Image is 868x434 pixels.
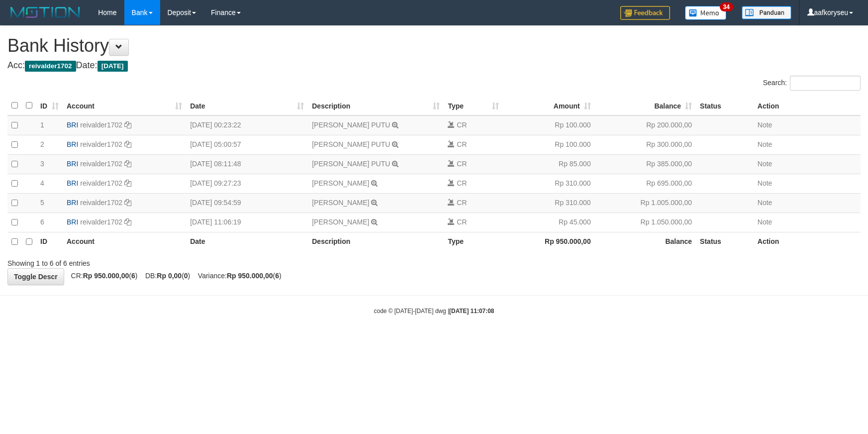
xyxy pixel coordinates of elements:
td: [DATE] 09:54:59 [186,193,308,213]
td: [DATE] 09:27:23 [186,174,308,193]
a: reivalder1702 [80,121,122,129]
span: BRI [67,199,78,207]
td: Rp 310.000 [503,174,594,193]
th: ID [36,232,63,251]
a: Note [758,179,772,187]
span: reivalder1702 [25,61,76,72]
td: [DATE] 00:23:22 [186,115,308,135]
td: Rp 695.000,00 [595,174,696,193]
td: Rp 45.000 [503,213,594,232]
td: Rp 100.000 [503,115,594,135]
td: Rp 85.000 [503,154,594,174]
a: Note [758,199,772,207]
strong: Rp 950.000,00 [227,272,273,280]
th: Action [754,96,861,115]
a: Note [758,121,772,129]
a: Copy reivalder1702 to clipboard [124,140,131,148]
a: Copy reivalder1702 to clipboard [124,218,131,226]
a: Note [758,140,772,148]
td: Rp 385.000,00 [595,154,696,174]
span: BRI [67,121,78,129]
span: BRI [67,140,78,148]
th: Type [444,232,503,251]
td: Rp 200.000,00 [595,115,696,135]
h4: Acc: Date: [7,61,861,71]
td: Rp 310.000 [503,193,594,213]
a: [PERSON_NAME] PUTU [312,160,390,168]
th: Amount: activate to sort column ascending [503,96,594,115]
td: Rp 300.000,00 [595,135,696,154]
th: Action [754,232,861,251]
span: CR: ( ) DB: ( ) Variance: ( ) [66,272,282,280]
span: 6 [40,218,44,226]
th: Status [696,96,754,115]
img: Button%20Memo.svg [685,6,727,20]
img: MOTION_logo.png [7,5,83,20]
span: 5 [40,199,44,207]
strong: Rp 950.000,00 [83,272,129,280]
th: Balance [595,232,696,251]
strong: 6 [275,272,279,280]
th: Date [186,232,308,251]
td: [DATE] 08:11:48 [186,154,308,174]
a: Copy reivalder1702 to clipboard [124,179,131,187]
strong: Rp 0,00 [157,272,182,280]
th: Account: activate to sort column ascending [63,96,186,115]
a: reivalder1702 [80,179,122,187]
span: CR [457,199,467,207]
th: Description [308,232,444,251]
label: Search: [763,76,861,91]
span: 34 [720,2,733,11]
a: Note [758,218,772,226]
td: [DATE] 05:00:57 [186,135,308,154]
strong: Rp 950.000,00 [545,237,591,245]
a: Copy reivalder1702 to clipboard [124,121,131,129]
th: Type: activate to sort column ascending [444,96,503,115]
th: Description: activate to sort column ascending [308,96,444,115]
th: ID: activate to sort column ascending [36,96,63,115]
span: 2 [40,140,44,148]
strong: [DATE] 11:07:08 [449,308,494,315]
strong: 6 [131,272,135,280]
span: BRI [67,179,78,187]
a: [PERSON_NAME] PUTU [312,140,390,148]
a: [PERSON_NAME] [312,199,369,207]
th: Account [63,232,186,251]
span: 4 [40,179,44,187]
th: Status [696,232,754,251]
a: Toggle Descr [7,268,64,285]
h1: Bank History [7,36,861,56]
a: Copy reivalder1702 to clipboard [124,160,131,168]
td: Rp 1.050.000,00 [595,213,696,232]
span: CR [457,218,467,226]
img: Feedback.jpg [620,6,670,20]
th: Date: activate to sort column ascending [186,96,308,115]
a: reivalder1702 [80,140,122,148]
span: CR [457,179,467,187]
a: reivalder1702 [80,160,122,168]
a: [PERSON_NAME] [312,218,369,226]
div: Showing 1 to 6 of 6 entries [7,254,354,268]
td: [DATE] 11:06:19 [186,213,308,232]
a: Note [758,160,772,168]
span: 3 [40,160,44,168]
span: CR [457,140,467,148]
span: BRI [67,218,78,226]
input: Search: [790,76,861,91]
th: Balance: activate to sort column ascending [595,96,696,115]
span: CR [457,160,467,168]
a: reivalder1702 [80,199,122,207]
td: Rp 1.005.000,00 [595,193,696,213]
td: Rp 100.000 [503,135,594,154]
span: CR [457,121,467,129]
a: reivalder1702 [80,218,122,226]
span: 1 [40,121,44,129]
strong: 0 [184,272,188,280]
small: code © [DATE]-[DATE] dwg | [374,308,494,315]
img: panduan.png [742,6,791,19]
span: BRI [67,160,78,168]
span: [DATE] [97,61,128,72]
a: Copy reivalder1702 to clipboard [124,199,131,207]
a: [PERSON_NAME] [312,179,369,187]
a: [PERSON_NAME] PUTU [312,121,390,129]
